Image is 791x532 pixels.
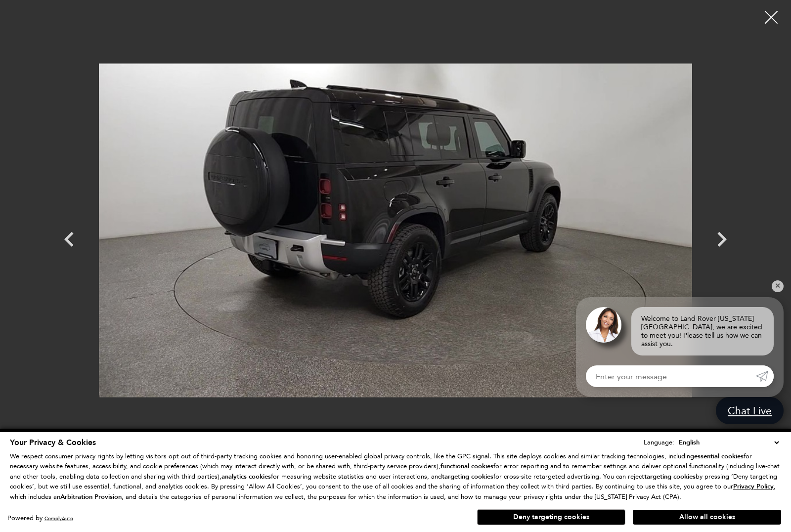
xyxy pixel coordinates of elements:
button: Allow all cookies [633,510,781,525]
strong: Arbitration Provision [60,492,122,501]
a: ComplyAuto [44,515,73,522]
u: Privacy Policy [733,482,774,491]
div: Next [707,220,737,264]
strong: targeting cookies [644,472,696,481]
strong: essential cookies [694,452,744,461]
div: Powered by [7,515,73,522]
a: Submit [756,365,774,387]
strong: analytics cookies [221,472,271,481]
div: Previous [54,220,84,264]
button: Deny targeting cookies [477,509,625,525]
a: Chat Live [716,397,784,424]
img: New 2025 Santorini Black LAND ROVER S image 8 [99,7,692,453]
img: Agent profile photo [586,307,621,343]
p: We respect consumer privacy rights by letting visitors opt out of third-party tracking cookies an... [10,451,781,502]
span: Chat Live [723,404,777,417]
input: Enter your message [586,365,756,387]
select: Language Select [676,437,781,448]
span: Your Privacy & Cookies [10,437,96,448]
div: Language: [644,439,674,445]
strong: targeting cookies [442,472,493,481]
div: Welcome to Land Rover [US_STATE][GEOGRAPHIC_DATA], we are excited to meet you! Please tell us how... [631,307,774,355]
strong: functional cookies [440,462,493,471]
